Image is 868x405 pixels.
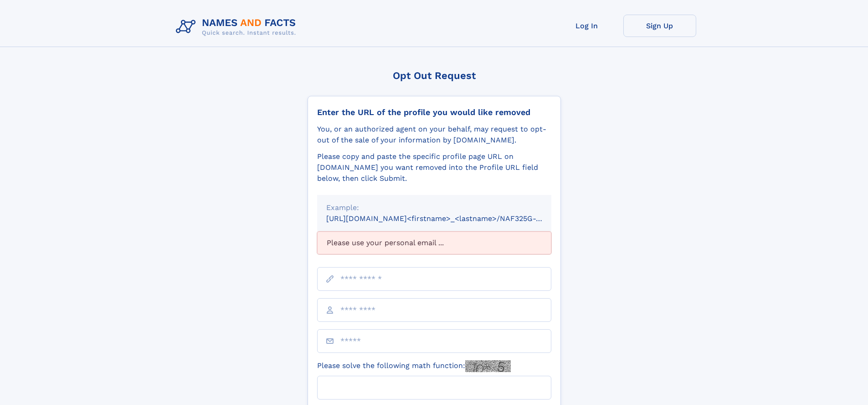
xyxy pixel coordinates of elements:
img: Logo Names and Facts [172,15,303,39]
div: Please use your personal email ... [317,231,551,254]
a: Sign Up [623,15,696,37]
label: Please solve the following math function: [317,360,511,372]
small: [URL][DOMAIN_NAME]<firstname>_<lastname>/NAF325G-xxxxxxxx [326,214,569,223]
div: Opt Out Request [308,70,561,81]
div: Please copy and paste the specific profile page URL on [DOMAIN_NAME] you want removed into the Pr... [317,151,551,184]
div: You, or an authorized agent on your behalf, may request to opt-out of the sale of your informatio... [317,124,551,146]
div: Example: [326,202,542,213]
div: Enter the URL of the profile you would like removed [317,107,551,117]
a: Log In [550,15,623,37]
